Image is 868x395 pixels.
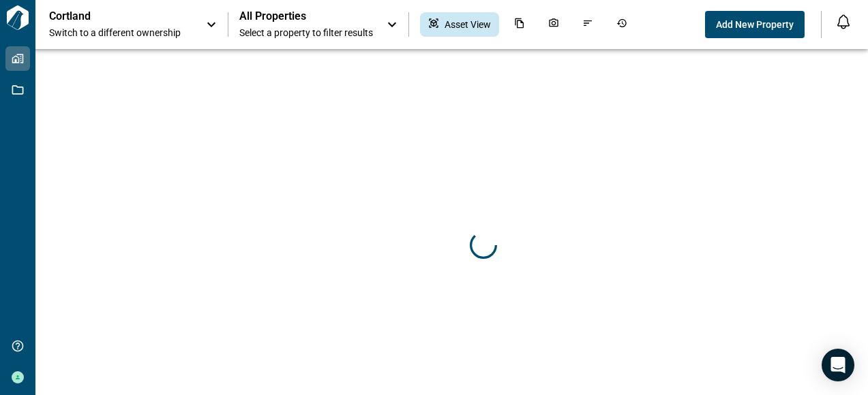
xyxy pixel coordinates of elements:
[49,10,172,23] p: Cortland
[506,12,533,37] div: Documents
[540,12,567,37] div: Photos
[445,18,491,31] span: Asset View
[822,349,854,381] div: Open Intercom Messenger
[716,18,794,31] span: Add New Property
[833,11,854,33] button: Open notification feed
[239,10,373,23] span: All Properties
[705,11,805,38] button: Add New Property
[239,26,373,39] span: Select a property to filter results
[608,12,635,37] div: Job History
[420,12,499,37] div: Asset View
[49,26,192,39] span: Switch to a different ownership
[574,12,601,37] div: Issues & Info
